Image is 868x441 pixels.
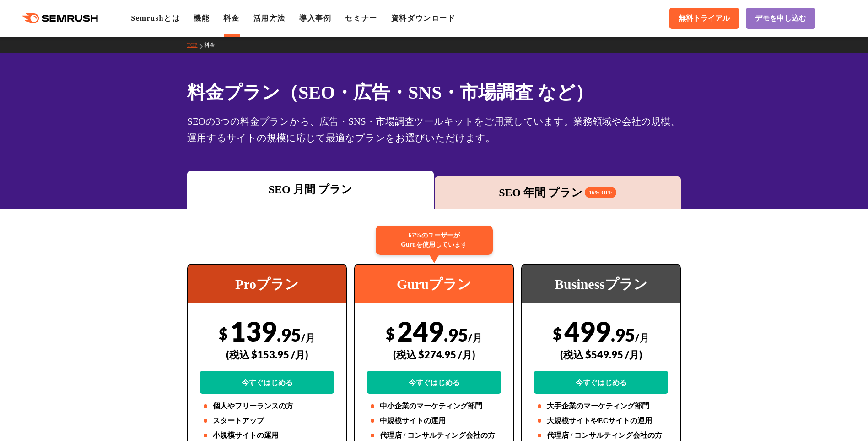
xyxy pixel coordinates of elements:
[194,14,210,22] a: 機能
[439,184,677,201] div: SEO 年間 プラン
[253,14,286,22] a: 活用方法
[367,430,501,441] li: 代理店 / コンサルティング会社の方
[367,315,501,394] div: 249
[301,331,315,344] span: /月
[204,42,222,48] a: 料金
[376,226,493,255] div: 67%のユーザーが Guruを使用しています
[299,14,331,22] a: 導入事例
[367,371,501,394] a: 今すぐはじめる
[223,14,239,22] a: 料金
[200,430,334,441] li: 小規模サイトの運用
[367,401,501,412] li: 中小企業のマーケティング部門
[611,324,635,345] span: .95
[367,338,501,371] div: (税込 $274.95 /月)
[131,14,180,22] a: Semrushとは
[746,8,815,29] a: デモを申し込む
[534,315,668,394] div: 499
[200,401,334,412] li: 個人やフリーランスの方
[192,181,429,198] div: SEO 月間 プラン
[187,42,204,48] a: TOP
[200,371,334,394] a: 今すぐはじめる
[277,324,301,345] span: .95
[219,324,228,343] span: $
[534,430,668,441] li: 代理店 / コンサルティング会社の方
[345,14,377,22] a: セミナー
[755,14,806,23] span: デモを申し込む
[679,14,730,23] span: 無料トライアル
[386,324,395,343] span: $
[444,324,468,345] span: .95
[200,415,334,426] li: スタートアップ
[534,338,668,371] div: (税込 $549.95 /月)
[553,324,562,343] span: $
[585,187,616,198] span: 16% OFF
[635,331,649,344] span: /月
[391,14,456,22] a: 資料ダウンロード
[187,113,681,146] div: SEOの3つの料金プランから、広告・SNS・市場調査ツールキットをご用意しています。業務領域や会社の規模、運用するサイトの規模に応じて最適なプランをお選びいただけます。
[355,265,513,303] div: Guruプラン
[468,331,482,344] span: /月
[534,371,668,394] a: 今すぐはじめる
[534,415,668,426] li: 大規模サイトやECサイトの運用
[200,315,334,394] div: 139
[534,401,668,412] li: 大手企業のマーケティング部門
[187,79,681,106] h1: 料金プラン（SEO・広告・SNS・市場調査 など）
[200,338,334,371] div: (税込 $153.95 /月)
[188,265,346,303] div: Proプラン
[669,8,739,29] a: 無料トライアル
[367,415,501,426] li: 中規模サイトの運用
[522,265,680,303] div: Businessプラン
